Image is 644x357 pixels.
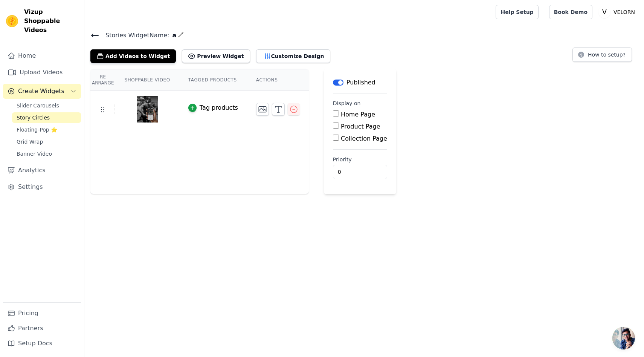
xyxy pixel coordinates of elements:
button: V VELORN [598,5,638,19]
th: Tagged Products [179,69,247,91]
span: Story Circles [17,114,50,121]
a: Banner Video [12,149,81,159]
a: Help Setup [496,5,538,19]
p: VELORN [610,5,638,19]
a: Partners [3,321,81,336]
a: Slider Carousels [12,100,81,111]
button: Customize Design [256,49,330,63]
button: Add Videos to Widget [90,49,176,63]
button: Preview Widget [182,49,250,63]
th: Actions [247,69,309,91]
span: Slider Carousels [17,102,59,109]
label: Product Page [341,123,380,130]
a: Floating-Pop ⭐ [12,124,81,135]
a: Home [3,48,81,63]
span: Create Widgets [18,87,64,96]
div: Edit Name [178,30,184,40]
th: Re Arrange [90,69,115,91]
p: Published [346,78,375,87]
a: Story Circles [12,112,81,123]
a: Pricing [3,306,81,321]
text: V [602,8,607,16]
a: Upload Videos [3,65,81,80]
img: tn-21cd9e82072d466689c2811e3fc8a157.png [137,91,158,127]
span: Vizup Shoppable Videos [24,8,78,35]
span: Grid Wrap [17,138,43,146]
span: Floating-Pop ⭐ [17,126,57,133]
label: Priority [333,156,387,163]
a: Grid Wrap [12,136,81,147]
a: Ouvrir le chat [612,327,635,349]
a: Setup Docs [3,336,81,351]
span: a [169,31,176,40]
label: Collection Page [341,135,387,142]
img: Vizup [6,15,18,27]
th: Shoppable Video [115,69,179,91]
button: Change Thumbnail [256,103,269,116]
div: Tag products [200,103,238,112]
a: Analytics [3,163,81,178]
label: Home Page [341,111,375,118]
a: Book Demo [549,5,592,19]
span: Banner Video [17,150,52,158]
button: Tag products [188,103,238,112]
button: Create Widgets [3,84,81,99]
button: How to setup? [572,47,632,62]
span: Stories Widget Name: [99,31,169,40]
a: How to setup? [572,53,632,60]
a: Settings [3,179,81,195]
legend: Display on [333,100,361,107]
